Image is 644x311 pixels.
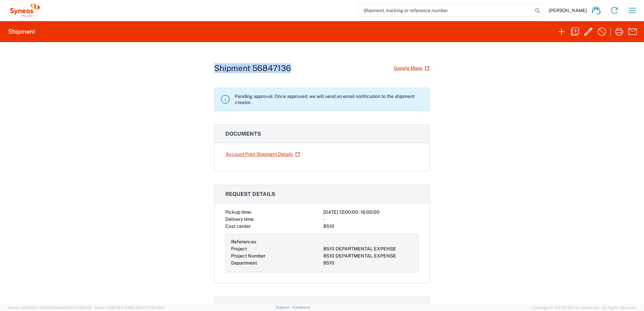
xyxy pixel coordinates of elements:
[137,306,165,310] span: [DATE] 09:39:01
[231,260,321,267] div: Department
[323,216,419,223] div: -
[323,209,419,216] div: [DATE] 12:00:00 - 16:00:00
[276,305,293,309] a: Support
[95,306,165,310] span: Client: 2025.19.0-129fbcf
[214,63,291,73] h1: Shipment 56847136
[225,148,300,160] a: Account Print Shipment Details
[231,252,321,260] div: Project Number
[323,245,413,252] div: 8510 DEPARTMENTAL EXPENSE
[8,306,92,310] span: Server: 2025.19.0-49328d0a35e
[323,252,413,260] div: 8510 DEPARTMENTAL EXPENSE
[225,131,261,137] span: Documents
[225,223,251,229] span: Cost center
[323,223,419,230] div: 8510
[235,93,424,105] p: Pending approval. Once approved, we will send an email notification to the shipment creator.
[293,305,310,309] a: Feedback
[549,7,587,13] span: [PERSON_NAME]
[225,191,275,197] span: Request details
[532,305,636,311] span: Copyright © [DATE]-[DATE] Agistix Inc., All Rights Reserved
[358,4,533,17] input: Shipment, tracking or reference number
[225,216,254,222] span: Delivery time:
[323,260,413,267] div: 8510
[231,245,321,252] div: Project
[393,62,430,74] a: Google Maps
[64,306,92,310] span: [DATE] 09:50:51
[225,303,299,309] span: Requester information
[225,209,252,215] span: Pickup time:
[8,28,35,36] h2: Shipment
[231,239,256,244] span: References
